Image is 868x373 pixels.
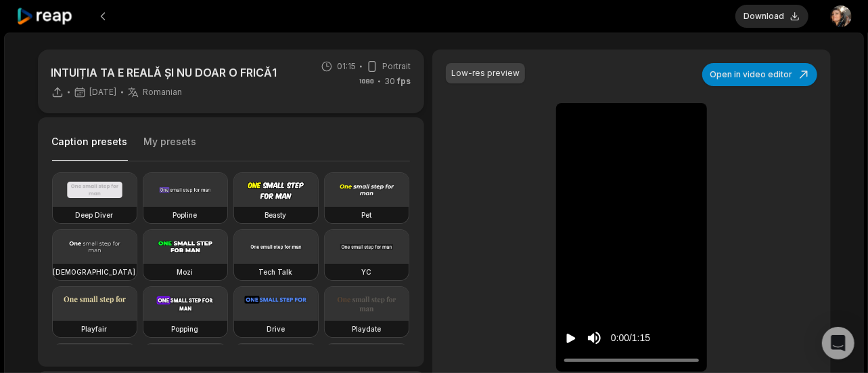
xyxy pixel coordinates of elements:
h3: Pet [361,210,371,220]
h3: Playdate [352,323,381,334]
span: fps [397,76,411,86]
h3: Beasty [265,210,287,220]
button: Open in video editor [702,63,817,86]
span: Portrait [382,60,411,73]
h3: Popline [173,210,198,220]
button: Caption presets [52,135,128,161]
div: Low-res preview [451,67,520,79]
h3: YC [361,267,371,277]
h3: Mozi [177,267,193,277]
h3: Tech Talk [259,267,293,277]
h3: Drive [267,323,285,334]
span: 30 [384,75,411,87]
h3: Playfair [82,323,108,334]
h3: Deep Diver [76,210,114,220]
div: 0:00 / 1:15 [611,331,650,345]
span: Romanian [143,87,183,98]
h3: Popping [172,323,199,334]
button: My presets [144,135,197,161]
button: Mute sound [586,330,603,347]
button: Play video [564,326,578,351]
span: 01:15 [337,60,356,73]
h3: [DEMOGRAPHIC_DATA] [53,267,136,277]
div: Open Intercom Messenger [822,327,854,359]
button: Download [735,5,808,28]
p: INTUIȚIA TA E REALĂ ȘI NU DOAR O FRICĂ1 [51,64,277,81]
span: [DATE] [90,87,117,98]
